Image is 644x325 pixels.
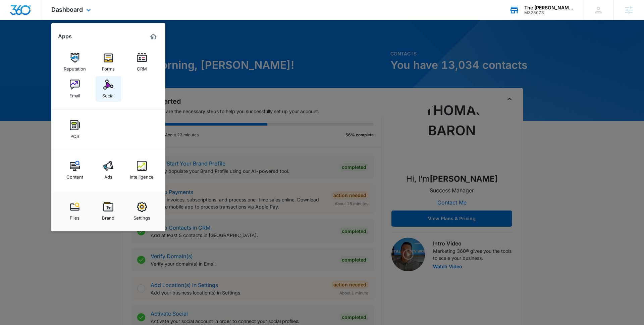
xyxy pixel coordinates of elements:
div: Reputation [64,63,86,72]
div: account id [524,10,573,15]
a: CRM [129,49,155,75]
span: Dashboard [51,6,83,13]
div: CRM [137,63,147,72]
a: Content [62,157,88,183]
div: POS [70,130,79,139]
div: Email [69,90,80,98]
a: Intelligence [129,157,155,183]
a: Social [96,76,121,102]
a: Marketing 360® Dashboard [148,31,159,42]
div: Forms [102,63,115,72]
div: Brand [102,212,114,221]
a: Forms [96,49,121,75]
a: Brand [96,198,121,224]
div: Intelligence [130,171,154,180]
div: Social [102,90,114,98]
div: Ads [104,171,112,180]
div: Settings [133,212,150,221]
a: Reputation [62,49,88,75]
a: Files [62,198,88,224]
a: Email [62,76,88,102]
div: Files [70,212,79,221]
h2: Apps [58,33,72,40]
div: account name [524,5,573,10]
a: POS [62,117,88,142]
a: Ads [96,157,121,183]
a: Settings [129,198,155,224]
div: Content [66,171,83,180]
